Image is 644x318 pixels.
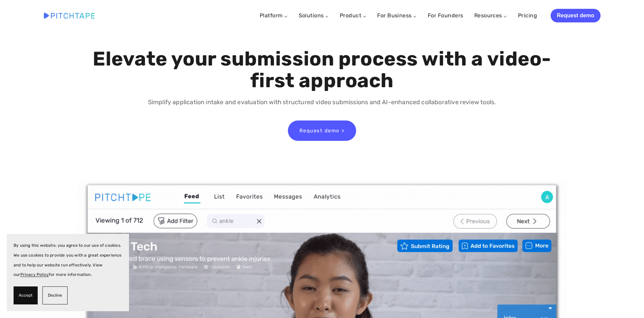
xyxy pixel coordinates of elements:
[340,12,366,19] a: Product ⌵
[91,48,553,92] h1: Elevate your submission process with a video-first approach
[377,12,417,19] a: For Business ⌵
[7,234,129,311] section: Cookie banner
[299,12,329,19] a: Solutions ⌵
[19,291,33,300] span: Accept
[48,291,62,300] span: Decline
[260,12,288,19] a: Platform ⌵
[44,13,95,18] img: Pitchtape | Video Submission Management Software
[428,10,463,22] a: For Founders
[91,97,553,107] p: Simplify application intake and evaluation with structured video submissions and AI-enhanced coll...
[42,286,68,304] button: Decline
[14,241,122,280] p: By using this website, you agree to our use of cookies. We use cookies to provide you with a grea...
[551,9,600,22] a: Request demo
[474,12,507,19] a: Resources ⌵
[518,10,537,22] a: Pricing
[14,286,38,304] button: Accept
[288,120,356,141] a: Request demo >
[20,272,49,277] a: Privacy Policy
